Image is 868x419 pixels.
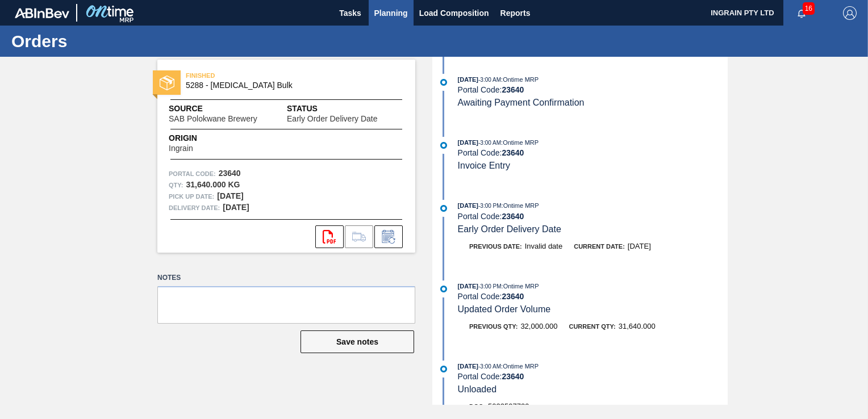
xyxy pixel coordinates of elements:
span: Status [287,103,404,115]
img: atual [440,286,447,292]
img: status [160,76,174,90]
span: Qty : [169,179,183,191]
span: Tasks [338,6,363,20]
span: FINISHED [186,70,345,81]
span: : Ontime MRP [502,202,539,209]
span: : Ontime MRP [501,363,539,370]
img: atual [440,205,447,212]
strong: 23640 [502,372,524,381]
span: Ingrain [169,144,193,153]
span: [DATE] [458,202,478,209]
strong: 23640 [502,85,524,94]
div: Portal Code: [458,148,728,157]
label: Notes [157,270,415,286]
span: [DATE] [458,283,478,290]
button: Save notes [301,330,414,353]
button: Notifications [783,5,820,21]
span: Invalid date [525,242,563,250]
span: Unloaded [458,384,497,394]
img: atual [440,366,447,372]
span: - 3:00 AM [478,363,501,370]
span: Delivery Date: [169,202,220,213]
span: : Ontime MRP [502,283,539,290]
div: Portal Code: [458,212,728,221]
img: TNhmsLtSVTkK8tSr43FrP2fwEKptu5GPRR3wAAAABJRU5ErkJggg== [15,8,69,18]
span: : Ontime MRP [501,76,539,83]
span: Updated Order Volume [458,304,551,314]
span: Awaiting Payment Confirmation [458,98,585,107]
span: - 3:00 AM [478,77,501,83]
strong: [DATE] [223,203,249,212]
span: 5022597729 [488,402,529,410]
span: Invoice Entry [458,161,510,170]
span: - 3:00 PM [478,283,502,290]
span: Current Qty: [569,323,615,330]
span: Previous Qty: [469,323,518,330]
span: SAB Polokwane Brewery [169,115,257,123]
span: Early Order Delivery Date [287,115,378,123]
strong: 23640 [502,212,524,221]
span: Reports [500,6,531,20]
span: Current Date: [574,243,625,250]
span: 32,000.000 [520,322,557,330]
span: Doc: [469,403,485,410]
span: 16 [803,2,815,15]
img: atual [440,79,447,86]
span: 31,640.000 [619,322,656,330]
strong: 23640 [502,292,524,301]
div: Portal Code: [458,292,728,301]
span: - 3:00 PM [478,203,502,209]
h1: Orders [11,35,213,48]
strong: 23640 [502,148,524,157]
div: Portal Code: [458,372,728,381]
strong: 31,640.000 KG [186,180,240,189]
span: [DATE] [458,363,478,370]
img: atual [440,142,447,149]
div: Go to Load Composition [345,225,373,248]
span: [DATE] [458,76,478,83]
span: Origin [169,132,222,144]
span: Load Composition [419,6,489,20]
div: Portal Code: [458,85,728,94]
strong: 23640 [219,169,241,178]
div: Open PDF file [315,225,344,248]
span: [DATE] [458,139,478,146]
span: Portal Code: [169,168,216,179]
span: Planning [374,6,408,20]
span: [DATE] [628,242,651,250]
span: : Ontime MRP [501,139,539,146]
span: Pick up Date: [169,191,214,202]
span: Previous Date: [469,243,522,250]
div: Inform order change [374,225,403,248]
span: 5288 - Dextrose Bulk [186,81,392,90]
strong: [DATE] [217,191,243,200]
span: Source [169,103,287,115]
span: Early Order Delivery Date [458,224,561,234]
span: - 3:00 AM [478,140,501,146]
img: Logout [843,6,857,20]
